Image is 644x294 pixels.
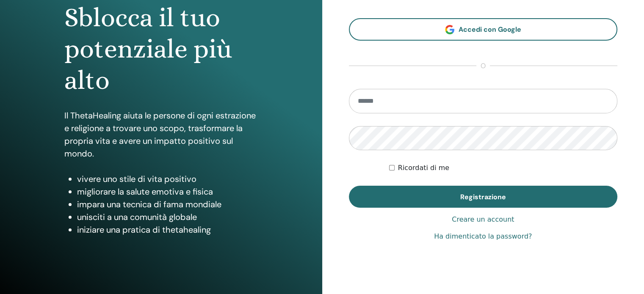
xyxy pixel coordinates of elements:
font: vivere uno stile di vita positivo [77,173,196,184]
a: Ha dimenticato la password? [434,231,532,242]
font: migliorare la salute emotiva e fisica [77,186,213,197]
font: Il ThetaHealing aiuta le persone di ogni estrazione e religione a trovare uno scopo, trasformare ... [64,110,256,159]
div: Mantienimi autenticato a tempo indeterminato o finché non mi disconnetto manualmente [389,163,617,173]
font: iniziare una pratica di thetahealing [77,224,211,235]
font: Registrazione [460,192,506,201]
font: unisciti a una comunità globale [77,212,197,223]
font: impara una tecnica di fama mondiale [77,199,221,210]
font: Ha dimenticato la password? [434,232,532,240]
font: Creare un account [452,215,514,223]
font: Accedi con Google [459,25,521,34]
button: Registrazione [349,186,618,208]
font: Sblocca il tuo potenziale più alto [64,3,232,96]
font: Ricordati di me [398,164,449,172]
a: Accedi con Google [349,18,618,41]
a: Creare un account [452,214,514,225]
font: O [481,61,486,70]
